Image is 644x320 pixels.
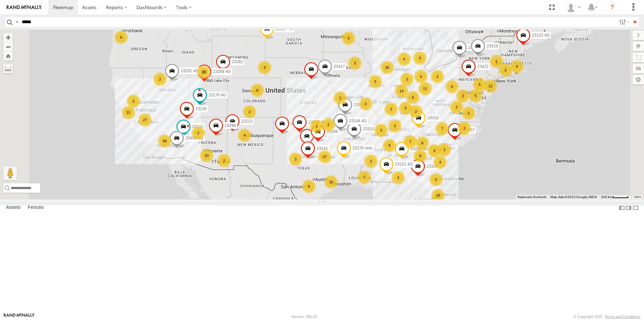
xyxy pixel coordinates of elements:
div: 68 [158,134,171,148]
div: 4 [433,155,447,169]
div: 6 [114,31,128,44]
div: 27 [318,150,331,164]
button: Drag Pegman onto the map to open Street View [3,167,17,180]
span: 200 km [601,195,612,199]
div: 3 [391,171,405,184]
span: 23417 [334,64,345,69]
div: 4 [238,129,251,142]
label: Hide Summary Table [632,203,639,213]
button: Zoom in [3,33,13,42]
div: 2 [127,94,140,108]
div: 26 [431,189,445,202]
div: 6 [302,180,316,193]
div: 6 [445,80,459,93]
span: 23316 [487,44,498,48]
div: 2 [364,154,378,168]
div: 5 [473,78,486,91]
div: 8 [383,139,396,152]
div: 10 [200,149,213,162]
div: 3 [342,32,355,45]
span: 23213 [241,119,252,124]
span: 23246 4G [411,146,428,151]
div: 5 [413,51,427,65]
span: 23130 [196,106,207,111]
span: 23206 [327,129,338,134]
label: Search Filter Options [616,17,631,27]
span: 23121 4G [395,162,413,167]
div: Version: 305.03 [291,315,317,319]
div: 3 [359,97,372,110]
img: rand-logo.svg [7,5,42,10]
span: 23112 [192,124,203,129]
span: 23328 [354,102,365,107]
button: Map Scale: 200 km per 44 pixels [599,195,631,199]
span: 23218 4G [308,120,326,125]
div: 15 [197,65,210,79]
div: 3 [374,124,388,137]
span: 23291 4G [181,68,199,73]
span: 23279 [291,121,302,126]
div: Andres Calderon [563,2,583,12]
div: 8 [416,136,429,150]
span: 23296 [225,124,236,128]
div: 3 [458,122,471,135]
div: © Copyright 2025 - [574,315,640,319]
div: 2 [153,73,167,86]
div: 2 [333,91,347,105]
span: 23278 new [353,146,372,150]
div: 2 [384,102,398,116]
div: 5 [369,75,382,88]
button: Zoom out [3,42,13,51]
div: 3 [289,152,302,166]
div: 6 [251,84,264,97]
div: 14 [395,84,408,98]
div: 9 [428,144,441,157]
span: 23318 [427,116,438,120]
div: 2 [462,106,475,120]
div: 3 [499,63,512,77]
span: 23176 4G [209,93,226,97]
span: 23123 4G [532,33,550,38]
div: 3 [399,101,412,115]
span: 23282 [232,59,243,64]
div: 5 [429,173,443,186]
div: 7 [435,122,449,135]
i: ? [607,2,618,13]
label: Measure [3,64,13,73]
div: 12 [484,79,497,93]
span: 23310 [363,127,374,131]
div: 2 [192,126,205,140]
div: 11 [418,82,432,95]
span: 23269 4G [213,69,231,74]
div: 5 [406,91,420,104]
div: 4 [510,60,524,73]
span: 23144 4G [349,119,367,124]
label: Assets [3,203,24,213]
div: 7 [358,171,371,184]
div: 2 [456,89,470,103]
div: 4 [397,52,411,66]
a: Visit our Website [4,313,35,320]
div: 2 [409,105,423,118]
div: 3 [388,119,401,133]
div: 2 [450,100,463,114]
div: 21 [122,106,135,119]
div: 2 [217,154,231,167]
div: 2 [490,55,503,68]
div: 2 [322,118,335,131]
label: Map Settings [633,75,644,84]
button: Zoom Home [3,51,13,60]
div: 5 [469,89,482,102]
div: 27 [138,113,152,127]
div: 3 [348,56,362,70]
div: 8 [414,149,427,163]
span: 23458 4G [185,136,203,140]
label: Dock Summary Table to the Left [619,203,625,213]
span: Map data ©2025 Google, INEGI [550,195,597,199]
button: Keyboard shortcuts [518,195,546,199]
a: Terms and Conditions [605,315,640,319]
div: 2 [310,120,323,133]
div: 4 [414,70,428,83]
span: 23141 [317,146,328,151]
label: Fences [24,203,47,213]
